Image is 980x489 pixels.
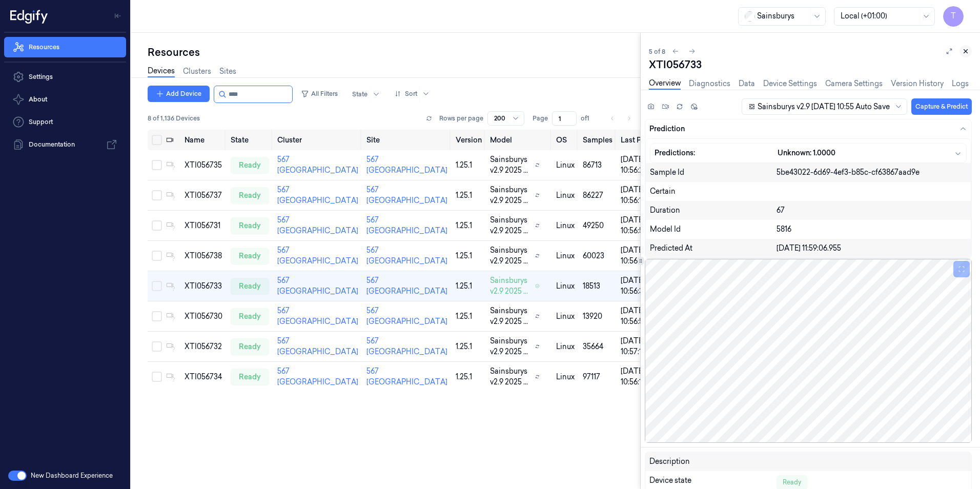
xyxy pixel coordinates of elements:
[148,114,200,123] span: 8 of 1,136 Devices
[891,78,944,89] a: Version History
[621,185,662,206] div: [DATE] 10:56:10.969
[490,215,531,236] span: Sainsburys v2.9 2025 ...
[185,220,222,231] div: XTI056731
[649,47,665,56] span: 5 of 8
[366,246,447,266] a: 567 [GEOGRAPHIC_DATA]
[778,148,835,158] span: Unknown: 1.0000
[185,281,222,292] div: XTI056733
[777,205,967,216] div: 67
[231,157,269,173] div: ready
[231,278,269,294] div: ready
[650,167,777,178] div: Sample Id
[621,336,662,357] div: [DATE] 10:57:10.811
[911,98,972,115] button: Capture & Predict
[583,372,612,382] div: 97117
[456,251,482,261] div: 1.25.1
[180,130,227,150] th: Name
[4,37,126,57] a: Resources
[366,276,447,296] a: 567 [GEOGRAPHIC_DATA]
[277,276,358,296] a: 567 [GEOGRAPHIC_DATA]
[556,341,575,352] p: linux
[185,372,222,382] div: XTI056734
[148,86,210,102] button: Add Device
[4,89,126,110] button: About
[231,369,269,385] div: ready
[362,130,452,150] th: Site
[583,190,612,201] div: 86227
[366,215,447,235] a: 567 [GEOGRAPHIC_DATA]
[366,306,447,326] a: 567 [GEOGRAPHIC_DATA]
[4,112,126,132] a: Support
[4,67,126,87] a: Settings
[277,155,358,175] a: 567 [GEOGRAPHIC_DATA]
[552,130,579,150] th: OS
[490,275,531,297] span: Sainsburys v2.9 2025 ...
[277,336,358,356] a: 567 [GEOGRAPHIC_DATA]
[650,205,777,216] div: Duration
[185,190,222,201] div: XTI056737
[490,305,531,327] span: Sainsburys v2.9 2025 ...
[452,130,486,150] th: Version
[556,281,575,292] p: linux
[655,148,778,158] div: Predictions:
[581,114,597,123] span: of 1
[439,114,483,123] p: Rows per page
[621,275,662,297] div: [DATE] 10:56:38.092
[231,217,269,234] div: ready
[456,372,482,382] div: 1.25.1
[649,124,685,134] div: Prediction
[456,341,482,352] div: 1.25.1
[110,8,126,24] button: Toggle Navigation
[456,220,482,231] div: 1.25.1
[277,215,358,235] a: 567 [GEOGRAPHIC_DATA]
[621,305,662,327] div: [DATE] 10:56:56.129
[649,78,681,90] a: Overview
[273,130,362,150] th: Cluster
[152,341,162,352] button: Select row
[583,160,612,171] div: 86713
[556,251,575,261] p: linux
[556,311,575,322] p: linux
[277,366,358,386] a: 567 [GEOGRAPHIC_DATA]
[645,119,971,138] button: Prediction
[556,372,575,382] p: linux
[152,220,162,231] button: Select row
[366,185,447,205] a: 567 [GEOGRAPHIC_DATA]
[777,243,967,254] div: [DATE] 11:59:06.955
[583,220,612,231] div: 49250
[152,251,162,261] button: Select row
[583,281,612,292] div: 18513
[645,138,971,258] div: Prediction
[583,311,612,322] div: 13920
[943,6,964,27] button: T
[231,338,269,355] div: ready
[486,130,552,150] th: Model
[649,57,972,72] div: XTI056733
[649,456,777,467] div: Description
[617,130,666,150] th: Last Ping
[183,66,211,77] a: Clusters
[650,224,777,235] div: Model Id
[533,114,548,123] span: Page
[605,111,636,126] nav: pagination
[650,243,777,254] div: Predicted At
[583,251,612,261] div: 60023
[689,78,730,89] a: Diagnostics
[152,372,162,382] button: Select row
[621,245,662,267] div: [DATE] 10:56:57.257
[777,167,967,178] div: 5be43022-6d69-4ef3-b85c-cf63867aad9e
[650,144,966,162] button: Predictions:Unknown: 1.0000
[366,155,447,175] a: 567 [GEOGRAPHIC_DATA]
[227,130,273,150] th: State
[490,185,531,206] span: Sainsburys v2.9 2025 ...
[231,308,269,324] div: ready
[583,341,612,352] div: 35664
[456,311,482,322] div: 1.25.1
[219,66,236,77] a: Sites
[456,190,482,201] div: 1.25.1
[277,246,358,266] a: 567 [GEOGRAPHIC_DATA]
[490,245,531,267] span: Sainsburys v2.9 2025 ...
[231,248,269,264] div: ready
[579,130,617,150] th: Samples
